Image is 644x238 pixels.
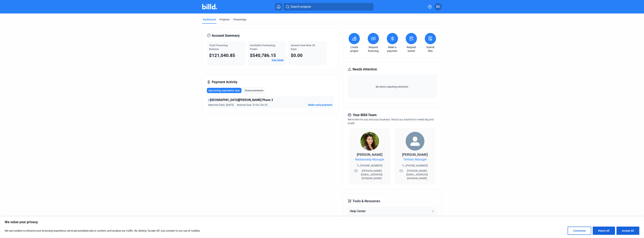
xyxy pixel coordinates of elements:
[402,153,428,157] span: [PERSON_NAME]
[355,157,384,162] span: Relationship Manager
[237,103,268,107] span: Amount Due: $126,126.52
[203,18,216,21] div: Dashboard
[348,207,437,216] button: Help Center
[208,103,234,107] span: Maturity Date: [DATE]
[212,79,237,85] span: Payment Activity
[406,164,428,167] span: [PHONE_NUMBER]
[357,153,382,157] span: [PERSON_NAME]
[233,18,246,21] div: Financings
[403,157,427,162] span: Territory Manager
[308,103,332,107] button: Make early payment
[367,45,380,53] a: Request financing
[245,89,264,92] span: Disbursements
[436,4,440,9] span: DC
[434,3,442,10] button: DC
[283,3,374,10] button: Search projects
[353,198,380,204] span: Tools & Resources
[209,53,235,58] span: $121,040.85
[291,53,303,58] span: $0.00
[220,18,230,21] div: Projects
[348,118,434,125] span: We're here for you and your business. Reach out anytime for needs big and small!
[405,45,418,53] a: Request waiver
[348,45,361,53] a: Create project
[272,59,284,61] a: View details
[250,44,275,51] span: Available Purchasing Power
[207,88,241,93] button: Upcoming payments due
[360,132,379,151] img: Relationship Manager
[386,45,399,53] a: Make a payment
[350,209,366,213] div: Help Center
[349,85,435,89] span: No items requiring attention.
[360,164,382,167] span: [PHONE_NUMBER]
[568,227,591,235] button: Customise
[208,89,240,92] span: Upcoming payments due
[291,4,311,9] span: Search projects
[424,45,437,53] a: Submit files
[250,53,276,58] span: $540,786.15
[353,112,377,118] span: Your Billd Team
[616,227,639,235] button: Accept All
[243,88,266,93] button: Disbursements
[353,67,377,72] span: Needs Attention
[210,98,273,102] span: [GEOGRAPHIC_DATA][PERSON_NAME] Phase 3
[358,169,385,180] span: [PERSON_NAME][EMAIL_ADDRESS][DOMAIN_NAME]
[291,44,315,51] span: Amount Due Next 30 Days
[209,44,228,51] span: Total Financing Balance
[404,169,431,180] span: [PERSON_NAME][EMAIL_ADDRESS][DOMAIN_NAME]
[593,227,615,235] button: Reject All
[5,220,639,224] p: We value your privacy
[202,4,217,9] img: Billd Company Logo
[212,33,240,38] span: Account Summary
[406,132,424,151] img: Territory Manager
[5,228,201,233] p: We use cookies to enhance your browsing experience, serve personalised ads or content, and analys...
